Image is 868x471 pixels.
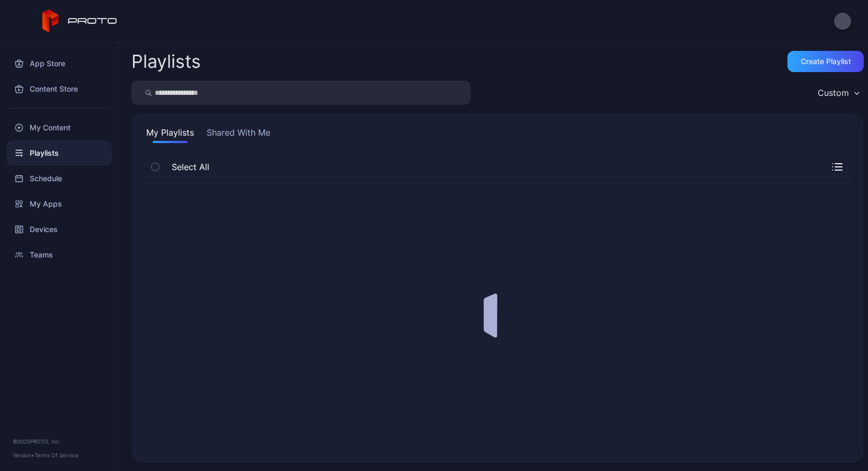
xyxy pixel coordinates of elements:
[6,51,112,76] a: App Store
[13,437,105,446] div: © 2025 PROTO, Inc.
[144,126,196,143] button: My Playlists
[6,191,112,217] a: My Apps
[6,166,112,191] a: Schedule
[787,51,864,72] button: Create Playlist
[205,126,272,143] button: Shared With Me
[6,217,112,242] a: Devices
[6,242,112,268] a: Teams
[812,81,864,105] button: Custom
[6,115,112,140] a: My Content
[818,87,849,98] div: Custom
[6,140,112,166] a: Playlists
[34,452,78,458] a: Terms Of Service
[131,52,201,71] h2: Playlists
[166,161,209,173] span: Select All
[6,76,112,102] a: Content Store
[801,57,851,66] div: Create Playlist
[13,452,34,458] span: Version •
